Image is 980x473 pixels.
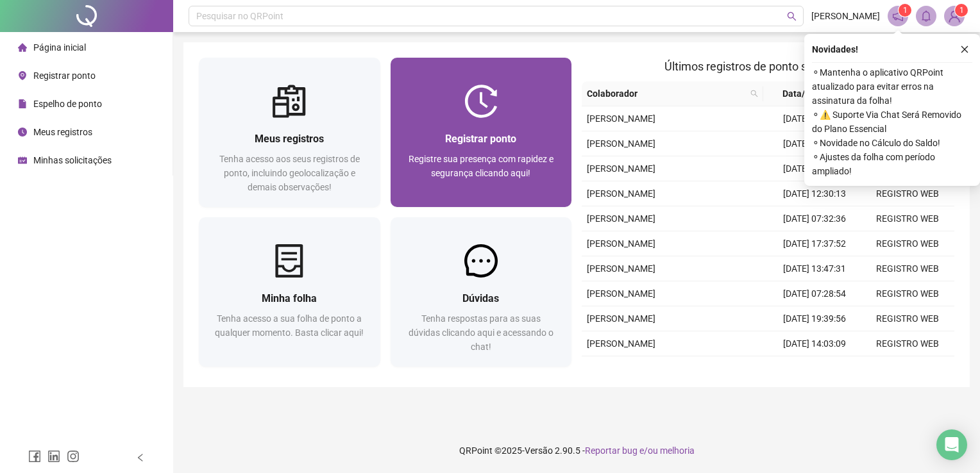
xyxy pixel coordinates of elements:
[18,156,27,165] span: schedule
[18,99,27,108] span: file
[587,163,655,174] span: [PERSON_NAME]
[903,6,908,15] span: 1
[768,256,861,281] td: [DATE] 13:47:31
[585,445,695,456] span: Reportar bug e/ou melhoria
[587,138,655,149] span: [PERSON_NAME]
[255,133,324,145] span: Meus registros
[936,429,967,460] div: Open Intercom Messenger
[33,42,86,53] span: Página inicial
[768,306,861,331] td: [DATE] 19:39:56
[391,217,572,367] a: DúvidasTenha respostas para as suas dúvidas clicando aqui e acessando o chat!
[28,450,41,463] span: facebook
[525,445,553,456] span: Versão
[587,238,655,249] span: [PERSON_NAME]
[219,154,360,192] span: Tenha acesso aos seus registros de ponto, incluindo geolocalização e demais observações!
[768,206,861,231] td: [DATE] 07:32:36
[262,292,317,304] span: Minha folha
[955,4,968,17] sup: Atualize o seu contato no menu Meus Dados
[861,206,954,231] td: REGISTRO WEB
[587,87,745,101] span: Colaborador
[18,128,27,137] span: clock-circle
[768,356,861,381] td: [DATE] 12:34:21
[748,84,761,103] span: search
[587,213,655,224] span: [PERSON_NAME]
[587,288,655,299] span: [PERSON_NAME]
[768,281,861,306] td: [DATE] 07:28:54
[199,217,380,367] a: Minha folhaTenha acesso a sua folha de ponto a qualquer momento. Basta clicar aqui!
[462,292,499,304] span: Dúvidas
[960,45,969,54] span: close
[861,306,954,331] td: REGISTRO WEB
[861,281,954,306] td: REGISTRO WEB
[18,71,27,80] span: environment
[768,156,861,181] td: [DATE] 13:36:41
[587,263,655,274] span: [PERSON_NAME]
[787,12,797,21] span: search
[409,313,553,352] span: Tenha respostas para as suas dúvidas clicando aqui e acessando o chat!
[812,108,972,136] span: ⚬ ⚠️ Suporte Via Chat Será Removido do Plano Essencial
[959,6,964,15] span: 1
[861,331,954,356] td: REGISTRO WEB
[33,71,96,81] span: Registrar ponto
[811,9,880,23] span: [PERSON_NAME]
[587,313,655,324] span: [PERSON_NAME]
[33,127,92,137] span: Meus registros
[861,231,954,256] td: REGISTRO WEB
[945,6,964,26] img: 84078
[812,65,972,108] span: ⚬ Mantenha o aplicativo QRPoint atualizado para evitar erros na assinatura da folha!
[391,58,572,207] a: Registrar pontoRegistre sua presença com rapidez e segurança clicando aqui!
[750,90,758,97] span: search
[812,42,858,56] span: Novidades !
[812,150,972,178] span: ⚬ Ajustes da folha com período ampliado!
[861,181,954,206] td: REGISTRO WEB
[587,338,655,349] span: [PERSON_NAME]
[812,136,972,150] span: ⚬ Novidade no Cálculo do Saldo!
[587,113,655,124] span: [PERSON_NAME]
[47,450,60,463] span: linkedin
[409,154,553,178] span: Registre sua presença com rapidez e segurança clicando aqui!
[768,181,861,206] td: [DATE] 12:30:13
[763,81,854,106] th: Data/Hora
[899,4,911,17] sup: 1
[768,131,861,156] td: [DATE] 17:23:35
[33,155,112,165] span: Minhas solicitações
[67,450,80,463] span: instagram
[33,99,102,109] span: Espelho de ponto
[215,313,364,338] span: Tenha acesso a sua folha de ponto a qualquer momento. Basta clicar aqui!
[768,106,861,131] td: [DATE] 07:55:42
[768,87,838,101] span: Data/Hora
[587,188,655,199] span: [PERSON_NAME]
[664,60,872,73] span: Últimos registros de ponto sincronizados
[768,331,861,356] td: [DATE] 14:03:09
[173,428,980,473] footer: QRPoint © 2025 - 2.90.5 -
[861,356,954,381] td: REGISTRO WEB
[861,256,954,281] td: REGISTRO WEB
[892,10,904,22] span: notification
[445,133,516,145] span: Registrar ponto
[136,453,145,462] span: left
[199,58,380,207] a: Meus registrosTenha acesso aos seus registros de ponto, incluindo geolocalização e demais observa...
[18,43,27,52] span: home
[768,231,861,256] td: [DATE] 17:37:52
[920,10,932,22] span: bell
